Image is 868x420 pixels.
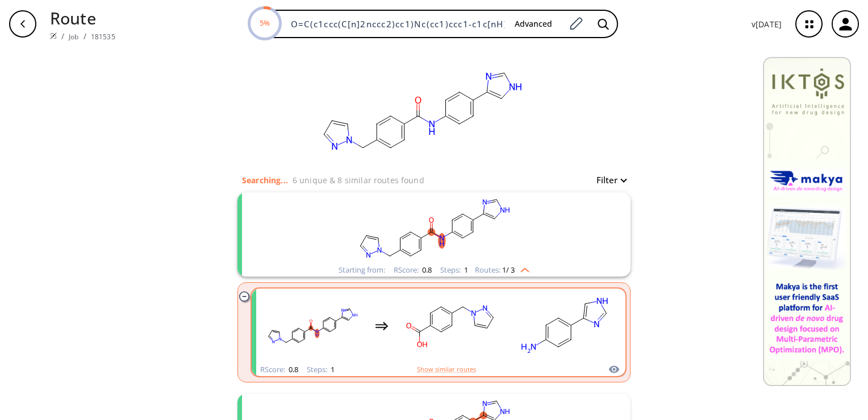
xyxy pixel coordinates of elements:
[284,18,506,30] input: Enter SMILES
[400,290,502,361] svg: O=C(O)c1ccc(Cn2cccn2)cc1
[440,266,468,274] div: Steps :
[307,366,335,373] div: Steps :
[287,364,298,374] span: 0.8
[286,192,582,263] svg: O=C(Nc1ccc(-c2c[nH]cn2)cc1)c1ccc(Cn2cccn2)cc1
[339,266,385,274] div: Starting from:
[420,265,432,275] span: 0.8
[61,30,64,42] li: /
[475,266,529,274] div: Routes:
[462,265,468,275] span: 1
[506,14,561,35] button: Advanced
[50,6,115,30] p: Route
[417,364,476,374] button: Show similar routes
[515,263,529,273] img: Up
[69,32,78,42] a: Job
[752,18,782,30] p: v [DATE]
[394,266,432,274] div: RScore :
[84,30,86,42] li: /
[91,32,115,42] a: 181535
[329,364,335,374] span: 1
[502,266,515,274] span: 1 / 3
[514,290,616,361] svg: Nc1ccc(-c2c[nH]cn2)cc1
[260,18,270,28] text: 5%
[261,290,364,361] svg: O=C(Nc1ccc(-c2c[nH]cn2)cc1)c1ccc(Cn2cccn2)cc1
[242,174,288,186] p: Searching...
[763,57,851,386] img: Banner
[590,176,626,184] button: Filter
[260,366,298,373] div: RScore :
[50,32,57,39] img: Spaya logo
[308,48,535,173] svg: O=C(c1ccc(C[n]2nccc2)cc1)Nc(cc1)ccc1-c1c[nH]cn1
[293,174,424,186] p: 6 unique & 8 similar routes found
